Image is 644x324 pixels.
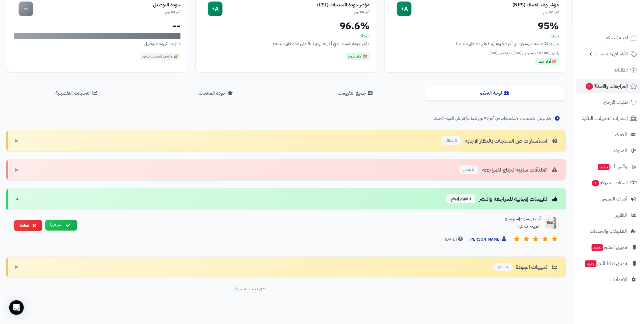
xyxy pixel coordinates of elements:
[425,86,565,100] button: لوحة التحكم
[411,2,559,9] div: مؤشر ولاء العملاء (NPS)
[493,263,512,272] span: 0 منتج
[33,2,180,9] div: جودة التوصيل
[576,224,640,239] a: التطبيقات والخدمات
[592,179,600,187] span: 1
[585,82,628,90] span: المراجعات والأسئلة
[82,216,541,222] div: آرت بريسو - إسبريسو
[576,176,640,190] a: السلات المتروكة1
[459,165,478,174] span: 0 عنصر
[591,243,627,252] span: تطبيق المتجر
[582,114,628,123] span: إشعارات التحويلات البنكية
[441,136,559,145] div: استفسارات عن المنتجات بانتظار الإجابة
[222,10,370,15] div: آخر 90 يوم
[576,192,640,206] a: أدوات التسويق
[397,2,411,16] div: A+
[33,10,180,15] div: آخر 90 يوم
[19,2,33,16] div: --
[576,127,640,142] a: العملاء
[392,21,559,31] div: 95%
[15,263,19,270] span: ▶
[576,95,640,110] a: طلبات الإرجاع
[459,165,559,174] div: تعليقات سلبية تحتاج للمراجعة
[411,10,559,15] div: آخر 90 يوم
[576,208,640,222] a: التقارير
[14,21,180,31] div: --
[576,79,640,93] a: المراجعات والأسئلة4
[15,137,19,144] span: ▶
[598,162,627,171] span: وآتس آب
[598,164,610,170] span: جديد
[614,66,628,74] span: الطلبات
[203,40,370,47] div: مؤشر جودة المنتجات في آخر 90 يوم (بناءً على 262 تقييم منتج)
[493,263,559,272] div: تنبيهات الجودة
[392,40,559,47] div: من عملائك سعداء بمتجرك في آخر 90 يوم (بناءً على 10 تقييم متجر)
[392,33,559,39] div: ممتاز
[576,159,640,174] a: وآتس آبجديد
[445,236,464,242] span: [DATE]
[603,98,628,106] span: طلبات الإرجاع
[45,220,77,231] button: نشر فوراً
[576,143,640,158] a: المدونة
[605,33,628,42] span: لوحة التحكم
[203,33,370,39] div: ممتاز
[15,195,20,202] span: ▼
[14,33,180,39] div: لا توجد بيانات كافية
[594,50,628,58] span: الأقسام والمنتجات
[535,58,559,65] div: 🎯 أداء متميز
[203,21,370,31] div: 96.6%
[446,194,475,203] span: 1 تقييم إيجابي
[576,240,640,255] a: تطبيق المتجرجديد
[576,30,640,45] a: لوحة التحكم
[147,86,286,100] button: جودة المنتجات
[235,285,246,292] a: متجرة
[14,220,42,231] button: تجاهل
[576,111,640,126] a: إشعارات التحويلات البنكية
[441,136,461,145] span: 0 سؤال
[585,260,597,267] span: جديد
[576,256,640,271] a: تطبيق نقاط البيعجديد
[433,116,551,121] span: يتم عرض التقييمات والاستفسارات من آخر 90 يوم فقط للتركيز على المهام الحديثة
[8,86,147,100] button: التحليلات التفصيلية
[14,40,180,47] div: لا توجد تقييمات توصيل
[615,211,627,219] span: التقارير
[576,272,640,287] a: الإعدادات
[286,86,426,100] button: جميع التقييمات
[600,195,627,203] span: أدوات التسويق
[15,166,19,173] span: ▶
[346,53,369,60] div: 🎯 أداء متميز
[446,194,559,203] div: تقييمات إيجابية للمراجعة والنشر
[82,223,541,230] div: القهوة ممتازة
[544,216,559,230] img: Product
[610,275,627,284] span: الإعدادات
[469,236,508,243] span: [PERSON_NAME]
[592,244,603,251] span: جديد
[585,259,627,268] span: تطبيق نقاط البيع
[590,227,627,235] span: التطبيقات والخدمات
[392,51,559,56] div: راضين (100%) • محايدين (0%) • منزعجين (0%)
[586,83,593,90] span: 4
[603,6,638,19] img: logo-2.png
[208,2,222,16] div: A+
[614,146,627,155] span: المدونة
[140,53,180,60] div: 🚚 لا توجد تقييمات شحن
[576,63,640,77] a: الطلبات
[222,2,370,9] div: مؤشر جودة المنتجات (CSI)
[615,130,627,139] span: العملاء
[591,179,628,187] span: السلات المتروكة
[9,300,24,315] div: Open Intercom Messenger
